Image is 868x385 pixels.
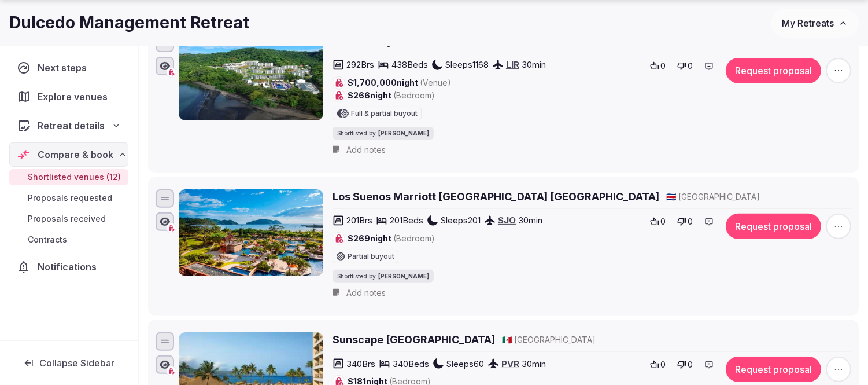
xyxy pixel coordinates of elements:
span: 340 Beds [393,358,429,370]
span: [PERSON_NAME] [378,272,429,280]
a: Contracts [9,232,128,248]
a: Next steps [9,56,128,80]
span: 30 min [522,58,546,71]
button: Request proposal [726,214,821,239]
button: 🇨🇷 [666,191,676,203]
a: PVR [501,358,519,369]
span: Add notes [346,144,386,156]
span: [PERSON_NAME] [378,129,429,137]
span: Sleeps 201 [441,214,481,226]
a: Shortlisted venues (12) [9,169,128,185]
button: Request proposal [726,357,821,382]
img: Los Suenos Marriott Ocean & Golf Resort Costa Rica [179,189,323,276]
span: My Retreats [782,17,834,29]
span: (Bedroom) [393,90,435,100]
button: 0 [674,58,696,74]
div: Shortlisted by [333,127,434,140]
span: 🇨🇷 [666,192,676,201]
span: 0 [688,359,693,371]
span: $269 night [348,233,435,244]
span: 0 [688,216,693,228]
span: 30 min [522,358,546,370]
span: 0 [660,216,666,228]
button: My Retreats [771,9,859,38]
a: Explore venues [9,85,128,109]
span: 0 [660,60,666,72]
span: Proposals requested [28,192,112,204]
span: Full & partial buyout [351,110,418,117]
span: Proposals received [28,213,106,225]
span: 340 Brs [346,358,375,370]
span: Notifications [38,260,101,274]
span: $266 night [348,90,435,101]
span: Collapse Sidebar [39,357,114,369]
span: 292 Brs [346,58,374,71]
span: Sleeps 1168 [445,58,489,71]
span: (Bedroom) [393,233,435,243]
span: $1,700,000 night [348,77,451,89]
a: LIR [506,59,519,70]
span: (Venue) [420,78,451,87]
span: 201 Beds [390,214,423,226]
span: Sleeps 60 [446,358,484,370]
span: 438 Beds [391,58,428,71]
button: 0 [674,214,696,230]
span: 0 [660,359,666,371]
div: Shortlisted by [333,270,434,283]
span: [GEOGRAPHIC_DATA] [678,191,760,203]
span: Compare & book [38,148,113,162]
span: 30 min [518,214,542,226]
span: 0 [688,60,693,72]
span: Add notes [346,287,386,299]
h1: Dulcedo Management Retreat [9,12,249,34]
button: 0 [647,214,669,230]
span: Explore venues [38,90,112,104]
span: 201 Brs [346,214,372,226]
button: 0 [674,357,696,373]
img: Planet Hollywood Costa Rica [179,34,323,120]
span: [GEOGRAPHIC_DATA] [514,334,596,346]
a: Notifications [9,255,128,279]
button: 🇲🇽 [502,334,512,346]
button: 0 [647,58,669,74]
span: Retreat details [38,119,105,133]
button: Request proposal [726,58,821,83]
span: Shortlisted venues (12) [28,171,121,183]
span: Partial buyout [348,253,394,260]
a: Proposals requested [9,190,128,206]
a: Los Suenos Marriott [GEOGRAPHIC_DATA] [GEOGRAPHIC_DATA] [333,189,659,204]
a: Proposals received [9,211,128,227]
span: Contracts [28,234,67,245]
a: Sunscape [GEOGRAPHIC_DATA] [333,332,495,347]
a: SJO [498,215,516,226]
span: 🇲🇽 [502,335,512,344]
span: Next steps [38,61,91,75]
button: 0 [647,357,669,373]
button: Collapse Sidebar [9,350,128,376]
